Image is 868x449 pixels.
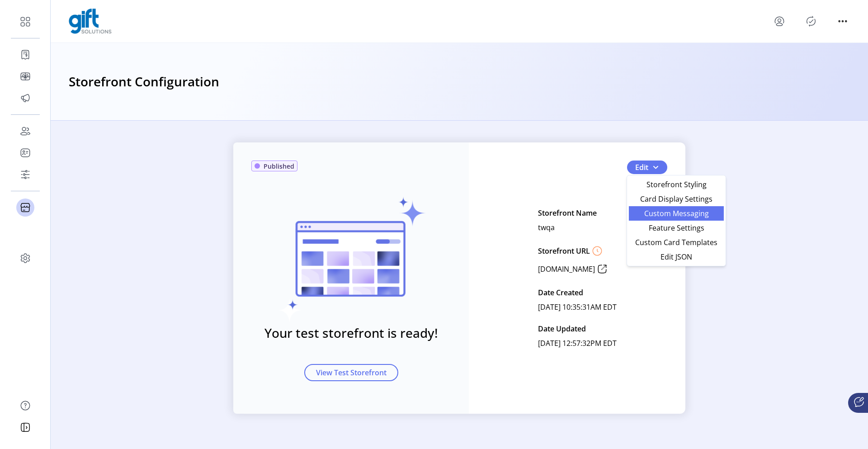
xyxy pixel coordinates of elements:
[629,250,724,264] li: Edit JSON
[69,72,219,92] h3: Storefront Configuration
[538,285,583,300] p: Date Created
[538,300,617,314] p: [DATE] 10:35:31AM EDT
[316,367,387,378] span: View Test Storefront
[804,14,818,28] button: Publisher Panel
[538,246,590,256] p: Storefront URL
[304,364,398,381] button: View Test Storefront
[629,192,724,206] li: Card Display Settings
[538,264,595,274] p: [DOMAIN_NAME]
[634,239,718,246] span: Custom Card Templates
[629,206,724,221] li: Custom Messaging
[634,181,718,188] span: Storefront Styling
[69,9,112,34] img: logo
[264,161,294,171] span: Published
[629,221,724,235] li: Feature Settings
[634,195,718,203] span: Card Display Settings
[835,14,850,28] button: menu
[627,161,667,174] button: Edit
[634,210,718,217] span: Custom Messaging
[538,206,597,220] p: Storefront Name
[635,162,648,173] span: Edit
[538,336,617,350] p: [DATE] 12:57:32PM EDT
[629,235,724,250] li: Custom Card Templates
[264,323,438,342] h3: Your test storefront is ready!
[772,14,787,28] button: menu
[634,253,718,260] span: Edit JSON
[629,177,724,192] li: Storefront Styling
[538,220,555,235] p: twqa
[634,224,718,232] span: Feature Settings
[538,321,586,336] p: Date Updated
